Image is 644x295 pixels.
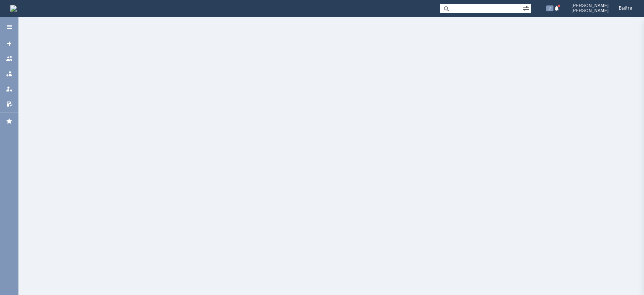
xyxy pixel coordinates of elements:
[571,8,609,13] span: [PERSON_NAME]
[10,5,17,12] a: Перейти на домашнюю страницу
[3,52,16,65] a: Заявки на командах
[571,3,609,8] span: [PERSON_NAME]
[3,82,16,96] a: Мои заявки
[3,37,16,50] a: Создать заявку
[3,97,16,111] a: Мои согласования
[3,67,16,81] a: Заявки в моей ответственности
[10,5,17,12] img: logo
[522,4,531,12] span: Расширенный поиск
[546,5,554,11] span: 2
